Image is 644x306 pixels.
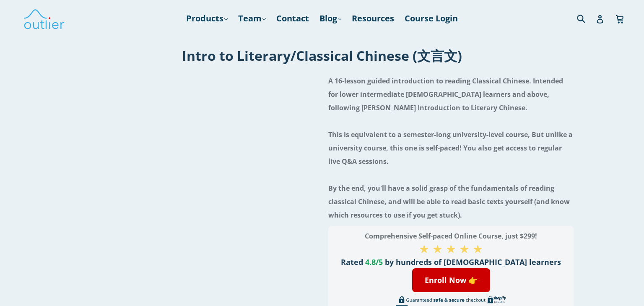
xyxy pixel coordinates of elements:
span: 4.8/5 [365,257,383,267]
iframe: Embedded Youtube Video [70,70,316,208]
h3: Comprehensive Self-paced Online Course, just $299! [338,229,563,243]
a: Resources [348,11,398,26]
a: Enroll Now 👉 [412,268,490,292]
a: Products [182,11,232,26]
span: Rated [341,257,363,267]
span: by hundreds of [DEMOGRAPHIC_DATA] learners [385,257,561,267]
input: Search [575,10,598,27]
a: Course Login [400,11,462,26]
h4: A 16-lesson guided introduction to reading Classical Chinese. Intended for lower intermediate [DE... [328,74,574,222]
a: Blog [315,11,345,26]
img: Outlier Linguistics [23,6,65,31]
span: ★ ★ ★ ★ ★ [419,241,483,257]
a: Team [234,11,270,26]
a: Contact [272,11,313,26]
